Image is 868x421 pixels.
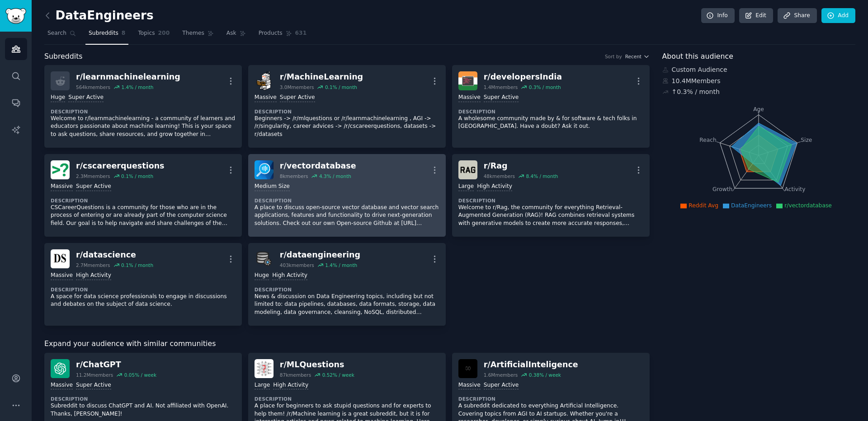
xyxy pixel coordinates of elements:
div: Super Active [68,94,104,102]
img: ChatGPT [51,359,70,378]
span: Search [47,29,66,37]
p: Welcome to r/Rag, the community for everything Retrieval-Augmented Generation (RAG)! RAG combines... [458,204,643,228]
img: MachineLearning [255,71,274,90]
img: ArtificialInteligence [458,359,477,378]
p: Subreddit to discuss ChatGPT and AI. Not affiliated with OpenAI. Thanks, [PERSON_NAME]! [51,402,236,418]
div: r/ Rag [484,160,558,172]
div: Sort by [605,53,622,60]
dt: Description [51,396,236,402]
span: Reddit Avg [689,202,718,209]
a: datasciencer/datascience2.7Mmembers0.1% / monthMassiveHigh ActivityDescriptionA space for data sc... [44,243,242,326]
span: DataEngineers [731,202,772,209]
a: cscareerquestionsr/cscareerquestions2.3Mmembers0.1% / monthMassiveSuper ActiveDescriptionCSCareer... [44,154,242,237]
a: Ragr/Rag48kmembers8.4% / monthLargeHigh ActivityDescriptionWelcome to r/Rag, the community for ev... [452,154,650,237]
div: 564k members [76,84,110,90]
div: Super Active [76,381,111,390]
div: 1.4 % / month [121,84,153,90]
span: Expand your audience with similar communities [44,338,216,350]
span: 200 [158,29,170,37]
div: r/ MLQuestions [280,359,354,370]
div: 1.4 % / month [325,262,357,268]
div: 0.1 % / month [121,173,153,179]
img: developersIndia [458,71,477,90]
span: About this audience [662,51,733,62]
span: Subreddits [89,29,118,37]
div: Super Active [280,94,315,102]
p: CSCareerQuestions is a community for those who are in the process of entering or are already part... [51,204,236,228]
div: Massive [51,381,73,390]
div: Super Active [76,182,111,191]
tspan: Growth [712,186,732,192]
dt: Description [458,396,643,402]
p: A place to discuss open-source vector database and vector search applications, features and funct... [255,204,439,228]
a: Search [44,26,79,45]
div: 48k members [484,173,515,179]
div: High Activity [76,271,111,280]
a: Ask [223,26,249,45]
div: ↑ 0.3 % / month [672,87,720,97]
tspan: Reach [699,136,717,143]
div: 2.3M members [76,173,110,179]
dt: Description [255,108,439,115]
span: Themes [182,29,204,37]
img: MLQuestions [255,359,274,378]
div: High Activity [273,381,308,390]
div: High Activity [272,271,307,280]
div: Large [255,381,270,390]
span: Recent [625,53,642,60]
div: r/ dataengineering [280,249,360,261]
h2: DataEngineers [44,9,154,23]
div: r/ ChatGPT [76,359,156,370]
span: 8 [122,29,126,37]
div: r/ MachineLearning [280,71,363,83]
div: 0.1 % / month [325,84,357,90]
dt: Description [458,108,643,115]
a: developersIndiar/developersIndia1.4Mmembers0.3% / monthMassiveSuper ActiveDescriptionA wholesome ... [452,65,650,148]
div: 4.3 % / month [319,173,351,179]
span: 631 [295,29,307,37]
a: MachineLearningr/MachineLearning3.0Mmembers0.1% / monthMassiveSuper ActiveDescriptionBeginners ->... [248,65,446,148]
p: Welcome to r/learnmachinelearning - a community of learners and educators passionate about machin... [51,115,236,139]
div: Huge [51,94,65,102]
a: Add [821,8,855,23]
p: News & discussion on Data Engineering topics, including but not limited to: data pipelines, datab... [255,293,439,317]
span: Products [259,29,283,37]
button: Recent [625,53,650,60]
tspan: Size [801,136,812,143]
div: r/ ArtificialInteligence [484,359,578,370]
dt: Description [51,286,236,293]
a: Themes [179,26,217,45]
div: 0.3 % / month [529,84,561,90]
div: r/ learnmachinelearning [76,71,180,83]
img: GummySearch logo [5,8,26,24]
div: 2.7M members [76,262,110,268]
div: 3.0M members [280,84,314,90]
div: 0.38 % / week [529,372,561,378]
img: cscareerquestions [51,160,70,179]
div: Huge [255,271,269,280]
dt: Description [51,197,236,204]
a: Subreddits8 [85,26,128,45]
span: r/vectordatabase [784,202,832,209]
div: 0.1 % / month [121,262,153,268]
img: datascience [51,249,70,268]
a: Info [701,8,735,23]
div: 87k members [280,372,311,378]
dt: Description [255,396,439,402]
div: 1.4M members [484,84,518,90]
p: A wholesome community made by & for software & tech folks in [GEOGRAPHIC_DATA]. Have a doubt? Ask... [458,115,643,131]
div: Massive [51,271,73,280]
span: Topics [138,29,155,37]
div: 0.05 % / week [124,372,156,378]
dt: Description [255,197,439,204]
div: 8k members [280,173,308,179]
a: Products631 [255,26,310,45]
img: dataengineering [255,249,274,268]
div: 10.4M Members [662,76,856,86]
div: r/ vectordatabase [280,160,356,172]
div: r/ developersIndia [484,71,562,83]
tspan: Age [753,106,764,112]
a: dataengineeringr/dataengineering403kmembers1.4% / monthHugeHigh ActivityDescriptionNews & discuss... [248,243,446,326]
div: 0.52 % / week [322,372,354,378]
img: vectordatabase [255,160,274,179]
